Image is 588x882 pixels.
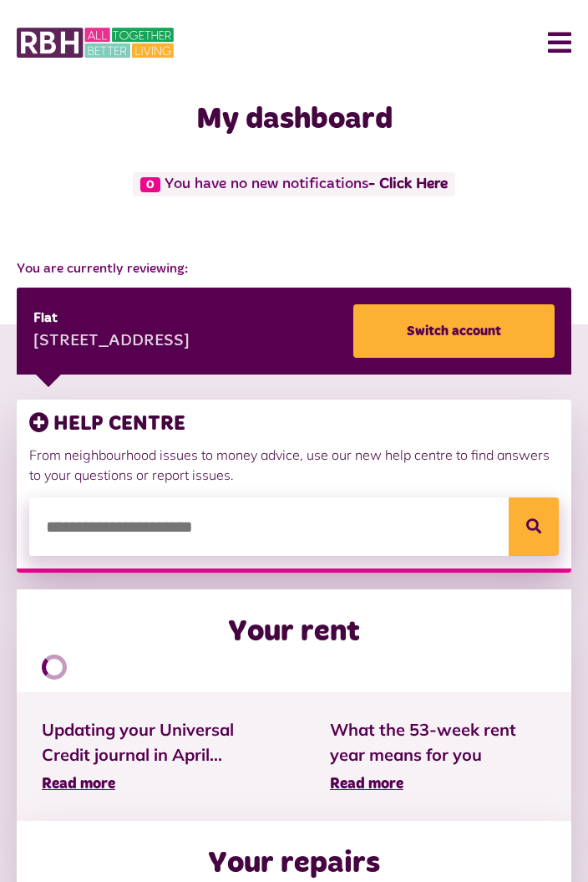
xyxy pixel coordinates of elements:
[29,445,559,485] p: From neighbourhood issues to money advice, use our new help centre to find answers to your questi...
[33,308,190,329] div: Flat
[330,777,403,792] span: Read more
[368,176,448,191] a: - Click Here
[42,717,280,796] a: Updating your Universal Credit journal in April... Read more
[17,102,571,138] h1: My dashboard
[17,25,174,60] img: MyRBH
[353,304,555,358] a: Switch account
[133,172,454,196] span: You have no new notifications
[330,717,546,796] a: What the 53-week rent year means for you Read more
[228,614,360,650] h2: Your rent
[42,777,115,792] span: Read more
[33,329,190,354] div: [STREET_ADDRESS]
[17,259,571,279] span: You are currently reviewing:
[140,177,160,192] span: 0
[42,717,280,767] span: Updating your Universal Credit journal in April...
[330,717,546,767] span: What the 53-week rent year means for you
[208,846,380,882] h2: Your repairs
[29,412,559,436] h3: HELP CENTRE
